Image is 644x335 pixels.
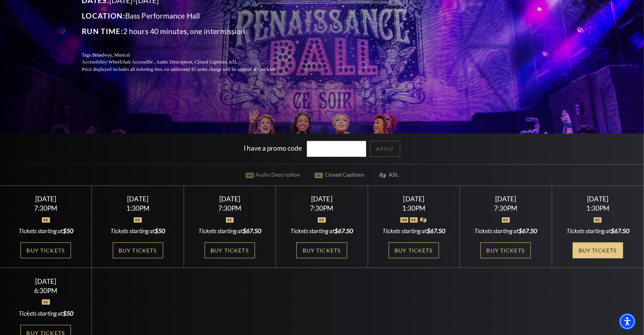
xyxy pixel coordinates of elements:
[469,195,542,203] div: [DATE]
[82,25,295,38] p: 2 hours 40 minutes, one intermission
[400,217,408,223] img: icon_ad.svg
[334,227,353,234] span: $67.50
[244,144,302,152] label: I have a promo code
[9,277,83,285] div: [DATE]
[101,205,174,211] div: 1:30PM
[108,59,238,65] span: Wheelchair Accessible , Audio Description, Closed Captions, ASL
[419,217,427,223] img: icon_asla.svg
[518,227,537,234] span: $67.50
[285,195,358,203] div: [DATE]
[243,227,261,234] span: $67.50
[389,242,439,258] a: Buy Tickets
[561,205,634,211] div: 1:30PM
[9,205,83,211] div: 7:30PM
[82,10,295,22] p: Bass Performance Hall
[101,227,174,235] div: Tickets starting at
[619,313,636,330] div: Accessibility Menu
[155,227,165,234] span: $50
[82,11,125,20] span: Location:
[594,217,602,223] img: icon_oc.svg
[9,195,83,203] div: [DATE]
[193,227,267,235] div: Tickets starting at
[82,66,295,73] p: Price displayed includes all ticketing fees.
[205,242,255,258] a: Buy Tickets
[561,195,634,203] div: [DATE]
[226,217,234,223] img: icon_oc.svg
[193,195,267,203] div: [DATE]
[63,227,73,234] span: $50
[285,227,358,235] div: Tickets starting at
[42,217,50,223] img: icon_oc.svg
[82,58,295,66] p: Accessibility:
[164,67,276,72] span: An additional $5 order charge will be applied at checkout.
[82,52,295,59] p: Tags:
[92,52,130,58] span: Broadway, Musical
[285,205,358,211] div: 7:30PM
[611,227,629,234] span: $67.50
[113,242,163,258] a: Buy Tickets
[134,217,142,223] img: icon_oc.svg
[42,299,50,305] img: icon_oc.svg
[9,309,83,318] div: Tickets starting at
[469,205,542,211] div: 7:30PM
[193,205,267,211] div: 7:30PM
[480,242,531,258] a: Buy Tickets
[377,195,450,203] div: [DATE]
[318,217,326,223] img: icon_oc.svg
[9,287,83,294] div: 6:30PM
[561,227,634,235] div: Tickets starting at
[469,227,542,235] div: Tickets starting at
[9,227,83,235] div: Tickets starting at
[21,242,71,258] a: Buy Tickets
[296,242,347,258] a: Buy Tickets
[427,227,445,234] span: $67.50
[410,217,418,223] img: icon_oc.svg
[377,205,450,211] div: 1:30PM
[377,227,450,235] div: Tickets starting at
[573,242,623,258] a: Buy Tickets
[82,27,123,36] span: Run Time:
[101,195,174,203] div: [DATE]
[63,309,73,317] span: $50
[502,217,510,223] img: icon_oc.svg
